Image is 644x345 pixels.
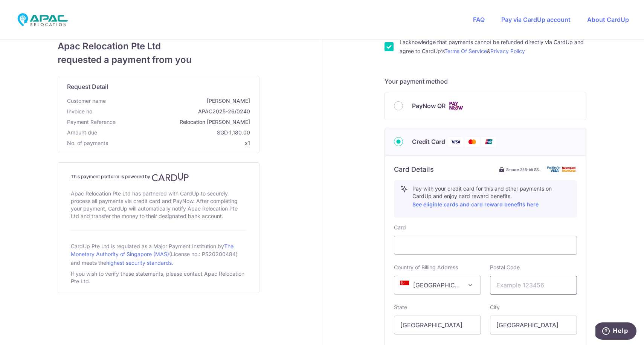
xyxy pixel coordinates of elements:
[71,188,246,221] div: Apac Relocation Pte Ltd has partnered with CardUp to securely process all payments via credit car...
[400,241,571,250] iframe: Secure card payment input frame
[394,276,481,294] span: Singapore
[394,224,406,231] label: Card
[490,48,525,54] a: Privacy Policy
[58,40,259,53] span: Apac Relocation Pte Ltd
[473,16,485,23] a: FAQ
[394,165,434,174] h6: Card Details
[448,137,463,147] img: Visa
[481,137,496,147] img: Union Pay
[385,77,586,86] h5: Your payment method
[71,269,246,287] div: If you wish to verify these statements, please contact Apac Relocation Pte Ltd.
[490,264,520,271] label: Postal Code
[67,139,108,147] span: No. of payments
[394,276,481,295] span: Singapore
[400,38,586,56] label: I acknowledge that payments cannot be refunded directly via CardUp and agree to CardUp’s &
[412,101,446,110] span: PayNow QR
[67,97,106,105] span: Customer name
[245,140,250,146] span: x1
[58,53,259,67] span: requested a payment from you
[97,108,250,115] span: APAC2025-26/0240
[412,137,445,146] span: Credit Card
[465,137,480,147] img: Mastercard
[490,276,577,295] input: Example 123456
[587,16,629,23] a: About CardUp
[444,48,487,54] a: Terms Of Service
[152,172,189,182] img: CardUp
[394,101,577,111] div: PayNow QR Cards logo
[67,129,97,136] span: Amount due
[71,172,246,182] h4: This payment platform is powered by
[595,322,636,341] iframe: Opens a widget where you can find more information
[506,166,541,172] span: Secure 256-bit SSL
[501,16,571,23] a: Pay via CardUp account
[71,240,246,269] div: CardUp Pte Ltd is regulated as a Major Payment Institution by (License no.: PS20200484) and meets...
[490,304,500,311] label: City
[412,201,539,208] a: See eligible cards and card reward benefits here
[394,304,407,311] label: State
[67,119,116,125] span: translation missing: en.payment_reference
[449,101,464,111] img: Cards logo
[547,166,577,172] img: card secure
[394,137,577,147] div: Credit Card Visa Mastercard Union Pay
[67,83,108,90] span: translation missing: en.request_detail
[109,97,250,105] span: [PERSON_NAME]
[100,129,250,136] span: SGD 1,180.00
[106,260,172,266] a: highest security standards
[119,118,250,126] span: Relocation [PERSON_NAME]
[67,108,94,115] span: Invoice no.
[412,185,571,209] p: Pay with your credit card for this and other payments on CardUp and enjoy card reward benefits.
[394,264,458,271] label: Country of Billing Address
